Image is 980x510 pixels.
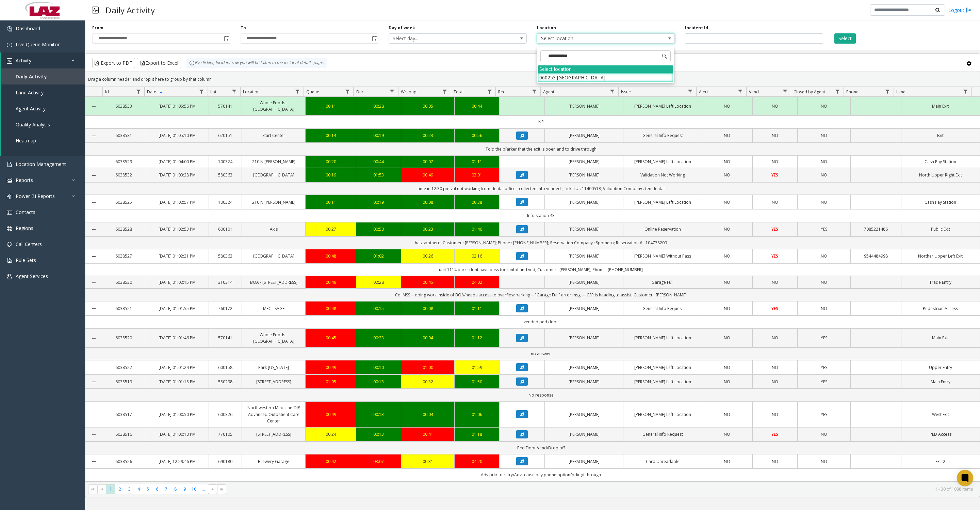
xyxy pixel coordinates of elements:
[360,305,397,312] a: 00:15
[16,257,36,263] span: Rule Sets
[16,137,36,144] span: Heatmap
[706,132,748,139] a: NO
[16,41,60,48] span: Live Queue Monitor
[246,331,301,344] a: Whole Foods - [GEOGRAPHIC_DATA]
[149,226,205,232] a: [DATE] 01:02:53 PM
[459,132,495,139] a: 00:56
[821,103,827,109] span: NO
[802,305,846,312] a: NO
[310,172,352,178] a: 00:19
[549,199,619,205] a: [PERSON_NAME]
[246,279,301,285] a: BOA - [STREET_ADDRESS]
[360,172,397,178] a: 01:53
[706,158,748,165] a: NO
[627,199,698,205] a: [PERSON_NAME] Left Location
[549,103,619,109] a: [PERSON_NAME]
[310,335,352,341] div: 00:45
[549,172,619,178] a: [PERSON_NAME]
[85,133,102,139] a: Collapse Details
[7,162,12,167] img: 'icon'
[16,193,55,199] span: Power BI Reports
[459,226,495,232] a: 01:40
[360,279,397,285] a: 02:28
[92,58,135,68] button: Export to PDF
[405,199,450,205] div: 00:08
[485,87,494,96] a: Total Filter Menu
[706,335,748,341] a: NO
[627,172,698,178] a: Validation Not Working
[246,132,301,139] a: Start Center
[389,34,499,43] span: Select day...
[107,172,141,178] a: 6038532
[107,158,141,165] a: 6038529
[102,182,980,195] td: time in 12:30 pm val not working from dental office - collected info vended ; Ticket # : 11400518...
[459,364,495,371] div: 01:59
[405,172,450,178] a: 00:49
[85,254,102,259] a: Collapse Details
[905,158,976,165] a: Cash Pay Station
[706,253,748,259] a: NO
[85,280,102,285] a: Collapse Details
[771,226,778,232] span: YES
[230,87,239,96] a: Lot Filter Menu
[213,305,238,312] a: 760172
[360,253,397,259] a: 01:02
[706,199,748,205] a: NO
[530,87,539,96] a: Rec. Filter Menu
[905,103,976,109] a: Main Exit
[16,57,31,64] span: Activity
[405,253,450,259] div: 00:26
[213,158,238,165] a: 100324
[833,87,842,96] a: Closed by Agent Filter Menu
[310,103,352,109] a: 00:11
[736,87,745,96] a: Alert Filter Menu
[310,226,352,232] div: 00:27
[772,159,778,165] span: NO
[802,335,846,341] a: YES
[7,58,12,64] img: 'icon'
[213,103,238,109] a: 570141
[189,60,195,66] img: infoIcon.svg
[772,103,778,109] span: NO
[405,279,450,285] div: 00:45
[549,305,619,312] a: [PERSON_NAME]
[905,335,976,341] a: Main Exit
[246,199,301,205] a: 210 N [PERSON_NAME]
[16,73,47,80] span: Daily Activity
[1,52,85,68] a: Activity
[102,315,980,328] td: vended ped door
[686,87,695,96] a: Issue Filter Menu
[549,279,619,285] a: [PERSON_NAME]
[197,87,206,96] a: Date Filter Menu
[549,132,619,139] a: [PERSON_NAME]
[134,87,143,96] a: Id Filter Menu
[459,103,495,109] a: 00:44
[85,336,102,341] a: Collapse Details
[149,279,205,285] a: [DATE] 01:02:15 PM
[137,58,181,68] button: Export to Excel
[241,25,246,31] label: To
[802,103,846,109] a: NO
[310,199,352,205] div: 00:11
[92,2,99,18] img: pageIcon
[310,158,352,165] div: 00:20
[405,305,450,312] a: 00:08
[549,364,619,371] a: [PERSON_NAME]
[7,42,12,48] img: 'icon'
[757,335,794,341] a: NO
[757,103,794,109] a: NO
[405,226,450,232] div: 00:23
[16,225,33,231] span: Regions
[16,25,40,32] span: Dashboard
[802,132,846,139] a: NO
[905,199,976,205] a: Cash Pay Station
[459,158,495,165] a: 01:11
[213,132,238,139] a: 620151
[1,133,85,149] a: Heatmap
[459,279,495,285] a: 04:02
[7,210,12,215] img: 'icon'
